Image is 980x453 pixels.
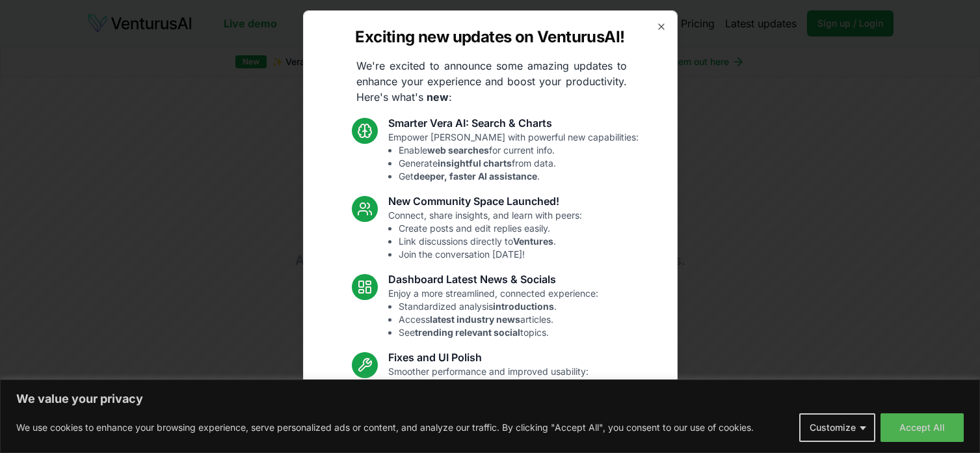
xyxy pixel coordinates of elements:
li: Standardized analysis . [399,300,598,313]
li: Generate from data. [399,157,639,170]
li: Fixed mobile chat & sidebar glitches. [399,391,589,404]
h3: Smarter Vera AI: Search & Charts [388,115,639,131]
h3: Dashboard Latest News & Socials [388,271,598,287]
li: Create posts and edit replies easily. [399,222,582,235]
li: See topics. [399,326,598,339]
p: We're excited to announce some amazing updates to enhance your experience and boost your producti... [346,58,637,105]
h3: Fixes and UI Polish [388,350,589,365]
strong: introductions [493,301,554,312]
h3: New Community Space Launched! [388,193,582,209]
p: Enjoy a more streamlined, connected experience: [388,287,598,339]
strong: trending relevant social [415,327,520,338]
h2: Exciting new updates on VenturusAI! [355,27,624,48]
strong: deeper, faster AI assistance [414,171,537,182]
strong: new [427,90,449,103]
li: Access articles. [399,313,598,326]
li: Get . [399,170,639,183]
strong: Ventures [513,236,553,247]
li: Enable for current info. [399,144,639,157]
li: Resolved Vera chart loading issue. [399,378,589,391]
p: Connect, share insights, and learn with peers: [388,209,582,261]
p: Empower [PERSON_NAME] with powerful new capabilities: [388,131,639,183]
li: Enhanced overall UI consistency. [399,404,589,417]
strong: latest industry news [430,314,520,325]
strong: web searches [427,144,489,156]
li: Link discussions directly to . [399,235,582,248]
p: Smoother performance and improved usability: [388,365,589,417]
li: Join the conversation [DATE]! [399,248,582,261]
strong: insightful charts [438,158,512,169]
